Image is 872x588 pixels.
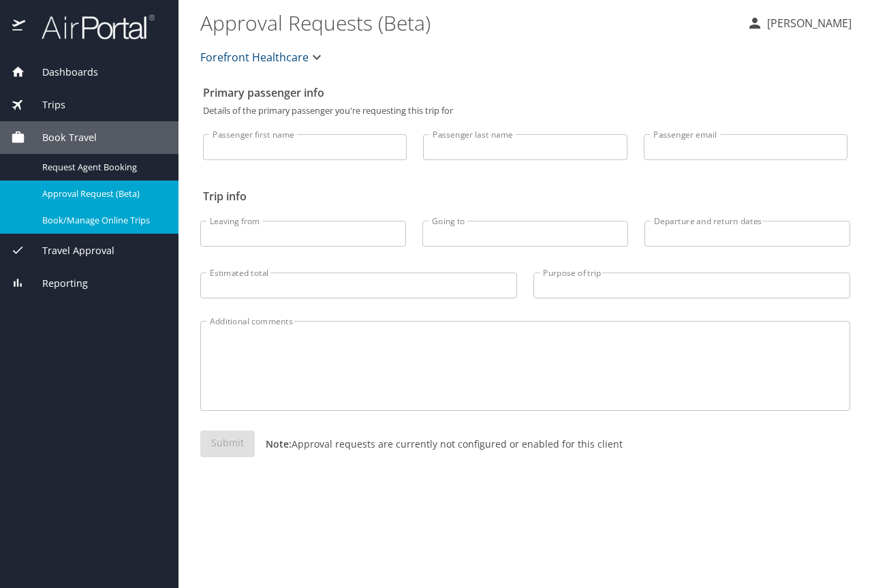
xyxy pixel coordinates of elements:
[203,106,847,115] p: Details of the primary passenger you're requesting this trip for
[25,130,97,145] span: Book Travel
[266,437,292,450] strong: Note:
[25,97,65,112] span: Trips
[42,187,162,200] span: Approval Request (Beta)
[203,185,847,207] h2: Trip info
[12,14,27,40] img: icon-airportal.png
[27,14,155,40] img: airportal-logo.png
[42,161,162,174] span: Request Agent Booking
[25,276,88,291] span: Reporting
[203,82,847,104] h2: Primary passenger info
[195,44,330,71] button: Forefront Healthcare
[42,214,162,227] span: Book/Manage Online Trips
[25,243,114,258] span: Travel Approval
[741,11,857,35] button: [PERSON_NAME]
[763,15,852,31] p: [PERSON_NAME]
[200,48,309,67] span: Forefront Healthcare
[200,1,736,44] h1: Approval Requests (Beta)
[255,437,623,451] p: Approval requests are currently not configured or enabled for this client
[25,65,98,80] span: Dashboards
